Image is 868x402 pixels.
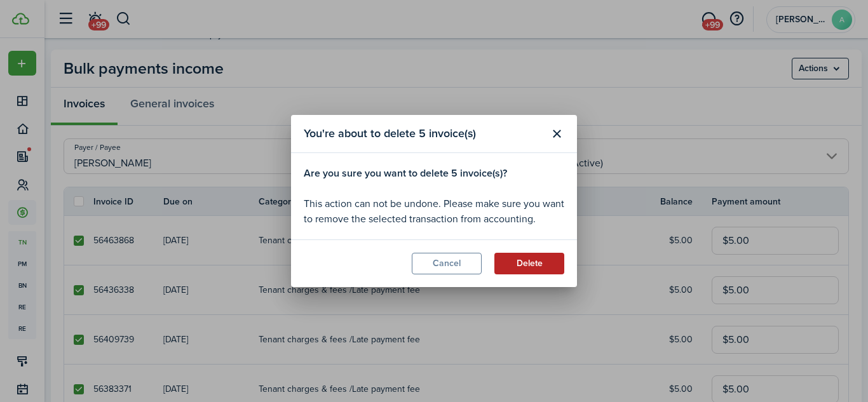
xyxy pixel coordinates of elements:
button: Delete [494,253,564,274]
span: You're about to delete 5 invoice(s) [304,125,476,142]
button: Cancel [412,253,482,274]
div: This action can not be undone. Please make sure you want to remove the selected transaction from ... [304,166,564,227]
button: Close modal [546,123,567,145]
b: Are you sure you want to delete 5 invoice(s)? [304,166,507,180]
